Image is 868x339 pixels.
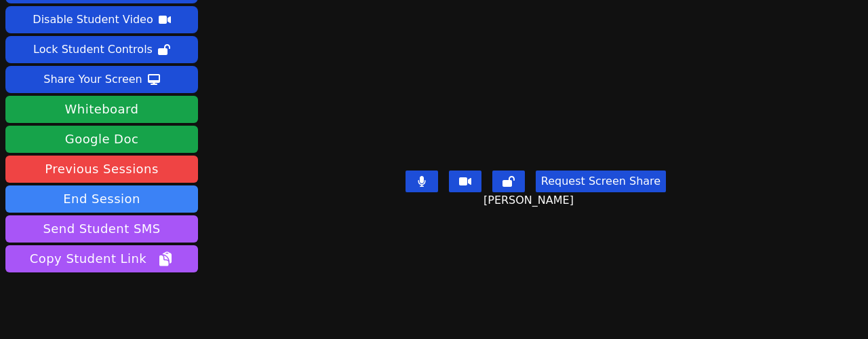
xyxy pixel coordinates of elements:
[5,6,198,33] button: Disable Student Video
[5,96,198,123] button: Whiteboard
[5,126,198,153] a: Google Doc
[5,156,198,183] a: Previous Sessions
[5,215,198,243] button: Send Student SMS
[33,9,153,31] div: Disable Student Video
[5,66,198,93] button: Share Your Screen
[536,171,666,192] button: Request Screen Share
[33,39,153,60] div: Lock Student Controls
[43,69,142,90] div: Share Your Screen
[30,249,174,268] span: Copy Student Link
[5,185,198,213] button: End Session
[5,245,198,272] button: Copy Student Link
[5,36,198,63] button: Lock Student Controls
[484,192,577,209] span: [PERSON_NAME]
